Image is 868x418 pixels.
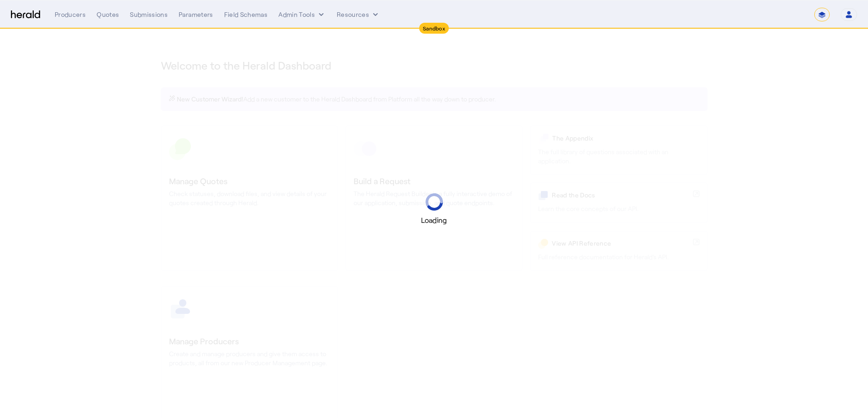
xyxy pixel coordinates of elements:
[97,10,119,19] div: Quotes
[130,10,168,19] div: Submissions
[11,10,40,19] img: Herald Logo
[419,23,449,34] div: Sandbox
[224,10,268,19] div: Field Schemas
[55,10,86,19] div: Producers
[337,10,380,19] button: Resources dropdown menu
[278,10,326,19] button: internal dropdown menu
[179,10,213,19] div: Parameters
